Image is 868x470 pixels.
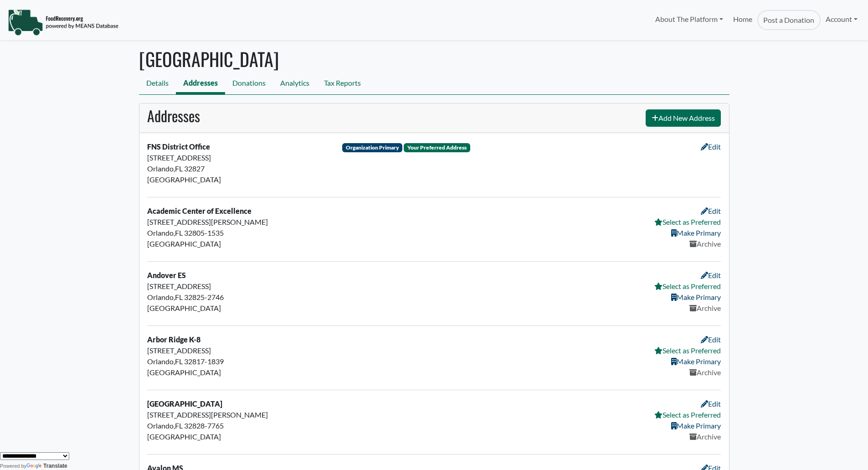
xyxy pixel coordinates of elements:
span: FL [175,421,183,430]
div: [STREET_ADDRESS][PERSON_NAME] [147,217,331,227]
div: [GEOGRAPHIC_DATA] [147,431,331,442]
div: Your preferred and default address [404,143,470,152]
a: Edit [701,207,721,215]
a: Home [728,10,757,30]
div: , [142,334,337,382]
a: Make Primary [671,228,721,237]
a: Account [821,10,863,28]
span: 32827 [184,164,205,173]
a: About The Platform [650,10,728,28]
span: FL [175,228,183,237]
h2: Addresses [147,107,200,124]
a: Select as Preferred [654,217,721,226]
div: [STREET_ADDRESS] [147,281,331,292]
a: Make Primary [671,421,721,430]
a: Edit [701,399,721,408]
img: NavigationLogo_FoodRecovery-91c16205cd0af1ed486a0f1a7774a6544ea792ac00100771e7dd3ec7c0e58e41.png [8,9,118,36]
div: [GEOGRAPHIC_DATA] [147,238,331,249]
div: [STREET_ADDRESS][PERSON_NAME] [147,409,331,420]
a: Archive [689,368,721,377]
a: Post a Donation [757,10,820,30]
strong: Andover ES [147,271,186,279]
strong: [GEOGRAPHIC_DATA] [147,399,222,408]
a: Donations [225,74,273,94]
a: Details [139,74,176,94]
a: Edit [701,335,721,344]
span: Orlando [147,164,174,173]
a: Make Primary [671,357,721,366]
span: 32805-1535 [184,228,224,237]
a: Archive [689,239,721,248]
a: Select as Preferred [654,282,721,290]
h1: [GEOGRAPHIC_DATA] [139,48,729,70]
span: 32825-2746 [184,293,224,301]
img: Google Translate [26,463,43,470]
span: 32828-7765 [184,421,224,430]
div: [STREET_ADDRESS] [147,152,331,163]
a: Translate [26,463,67,469]
span: FL [175,357,183,366]
div: , [142,398,337,446]
strong: FNS District Office [147,142,210,151]
span: Orlando [147,228,174,237]
a: Archive [689,432,721,441]
div: , [142,141,337,189]
a: Edit [701,142,721,151]
a: Edit [701,271,721,279]
strong: Academic Center of Excellence [147,207,252,215]
a: Analytics [273,74,317,94]
div: [GEOGRAPHIC_DATA] [147,303,331,314]
a: Tax Reports [317,74,368,94]
a: Addresses [176,74,225,94]
a: Add New Address [646,109,721,127]
div: [STREET_ADDRESS] [147,345,331,356]
span: FL [175,293,183,301]
span: Orlando [147,293,174,301]
div: [GEOGRAPHIC_DATA] [147,174,331,185]
div: , [142,270,337,318]
span: FL [175,164,183,173]
span: Orlando [147,421,174,430]
span: Orlando [147,357,174,366]
div: , [142,206,337,253]
span: 32817-1839 [184,357,224,366]
a: Archive [689,304,721,312]
div: The Organization's primary address [342,143,403,152]
a: Select as Preferred [654,346,721,355]
strong: Arbor Ridge K-8 [147,335,200,344]
a: Make Primary [671,293,721,301]
a: Select as Preferred [654,410,721,419]
div: [GEOGRAPHIC_DATA] [147,367,331,378]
